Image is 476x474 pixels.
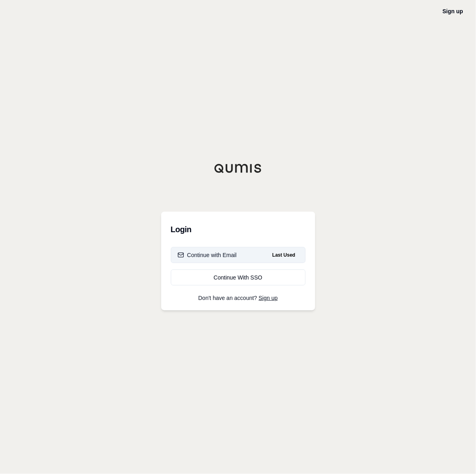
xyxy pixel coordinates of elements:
[171,247,306,263] button: Continue with EmailLast Used
[178,251,237,259] div: Continue with Email
[171,269,306,286] a: Continue With SSO
[171,221,306,237] h3: Login
[443,8,463,14] a: Sign up
[269,250,298,260] span: Last Used
[214,164,262,173] img: Qumis
[178,273,299,282] div: Continue With SSO
[171,295,306,301] p: Don't have an account?
[259,295,277,301] a: Sign up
